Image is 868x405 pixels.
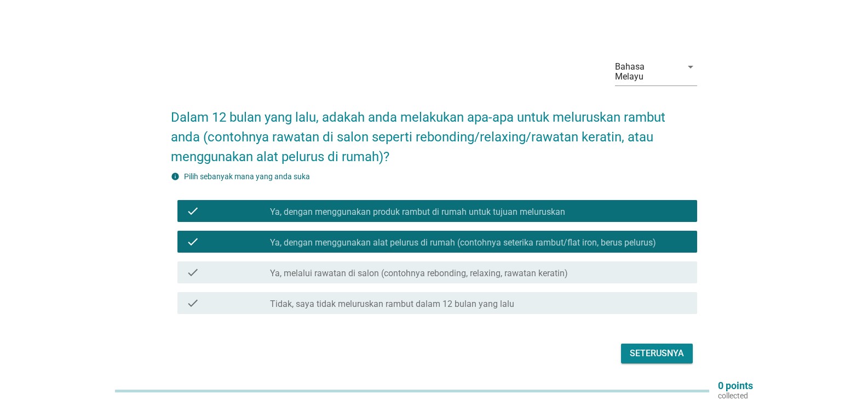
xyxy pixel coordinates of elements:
label: Ya, melalui rawatan di salon (contohnya rebonding, relaxing, rawatan keratin) [270,268,568,279]
label: Ya, dengan menggunakan produk rambut di rumah untuk tujuan meluruskan [270,207,565,218]
i: check [186,235,199,248]
i: check [186,296,199,310]
label: Ya, dengan menggunakan alat pelurus di rumah (contohnya seterika rambut/flat iron, berus pelurus) [270,237,656,248]
button: Seterusnya [621,344,693,363]
p: collected [718,391,753,401]
label: Pilih sebanyak mana yang anda suka [184,172,310,181]
i: arrow_drop_down [684,60,697,73]
div: Seterusnya [630,347,684,360]
label: Tidak, saya tidak meluruskan rambut dalam 12 bulan yang lalu [270,299,514,310]
div: Bahasa Melayu [615,62,675,82]
h2: Dalam 12 bulan yang lalu, adakah anda melakukan apa-apa untuk meluruskan rambut anda (contohnya r... [171,96,697,167]
i: info [171,172,180,181]
i: check [186,266,199,279]
i: check [186,204,199,218]
p: 0 points [718,381,753,391]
